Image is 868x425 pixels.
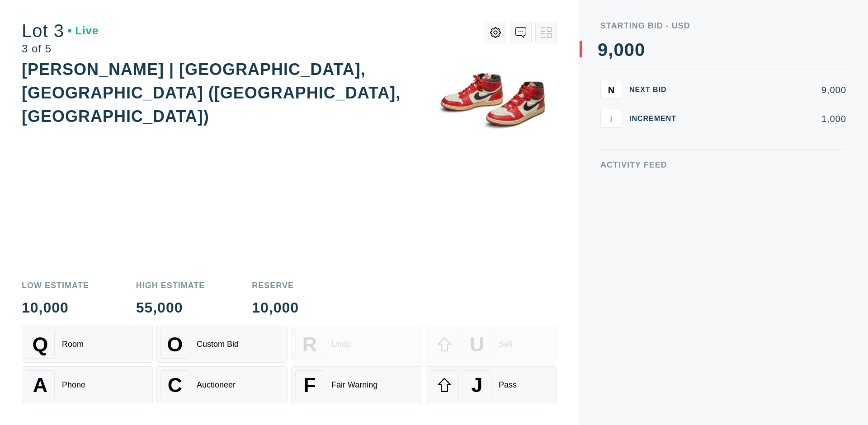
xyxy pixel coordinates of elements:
[168,374,182,397] span: C
[499,380,517,390] div: Pass
[22,22,99,40] div: Lot 3
[68,25,99,36] div: Live
[302,333,317,356] span: R
[598,41,608,59] div: 9
[426,326,557,363] button: USell
[167,333,183,356] span: O
[691,85,846,94] div: 9,000
[600,81,622,99] button: N
[62,340,84,349] div: Room
[600,22,846,30] div: Starting Bid - USD
[610,113,613,124] span: I
[33,374,47,397] span: A
[624,41,635,59] div: 0
[22,43,99,54] div: 3 of 5
[608,84,614,95] span: N
[331,380,377,390] div: Fair Warning
[156,326,288,363] button: OCustom Bid
[471,374,482,397] span: J
[600,110,622,128] button: I
[22,60,401,126] div: [PERSON_NAME] | [GEOGRAPHIC_DATA], [GEOGRAPHIC_DATA] ([GEOGRAPHIC_DATA], [GEOGRAPHIC_DATA])
[136,281,205,290] div: High Estimate
[197,380,236,390] div: Auctioneer
[600,161,846,169] div: Activity Feed
[291,326,422,363] button: RUndo
[291,366,422,403] button: FFair Warning
[303,374,316,397] span: F
[499,340,512,349] div: Sell
[136,300,205,315] div: 55,000
[252,281,299,290] div: Reserve
[22,366,153,403] button: APhone
[156,366,288,403] button: CAuctioneer
[22,326,153,363] button: QRoom
[197,340,239,349] div: Custom Bid
[252,300,299,315] div: 10,000
[22,281,89,290] div: Low Estimate
[33,333,48,356] span: Q
[331,340,351,349] div: Undo
[22,300,89,315] div: 10,000
[426,366,557,403] button: JPass
[470,333,484,356] span: U
[62,380,85,390] div: Phone
[629,86,684,93] div: Next Bid
[613,41,624,59] div: 0
[635,41,645,59] div: 0
[608,41,613,221] div: ,
[629,115,684,122] div: Increment
[691,114,846,123] div: 1,000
